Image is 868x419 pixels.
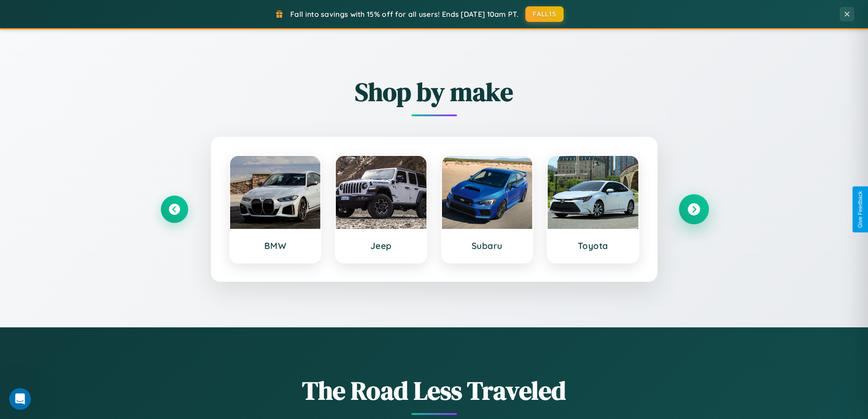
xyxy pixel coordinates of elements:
iframe: Intercom live chat [9,388,31,410]
span: Fall into savings with 15% off for all users! Ends [DATE] 10am PT. [290,10,519,19]
h1: The Road Less Traveled [161,373,708,408]
h3: Jeep [345,240,417,251]
h2: Shop by make [161,74,708,109]
button: FALL15 [525,6,564,22]
h3: BMW [239,240,312,251]
h3: Subaru [451,240,524,251]
div: Give Feedback [857,191,863,228]
h3: Toyota [557,240,629,251]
